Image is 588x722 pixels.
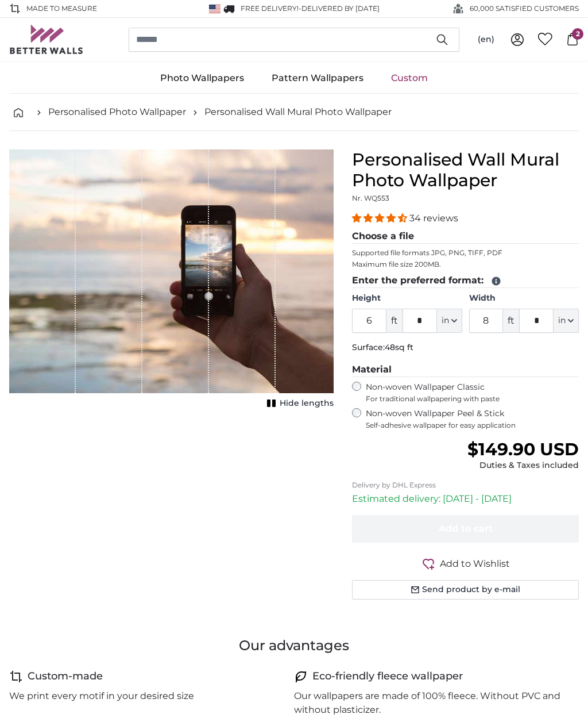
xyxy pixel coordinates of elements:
span: 48sq ft [385,342,413,352]
h4: Custom-made [28,669,103,685]
label: Non-woven Wallpaper Classic [366,382,579,404]
p: Estimated delivery: [DATE] - [DATE] [352,492,579,506]
span: Add to Wishlist [440,557,510,571]
legend: Choose a file [352,229,579,244]
legend: Enter the preferred format: [352,274,579,288]
button: Hide lengths [264,395,334,412]
span: Add to cart [439,523,493,534]
span: Made to Measure [26,3,97,14]
span: Nr. WQ553 [352,194,389,202]
label: Non-woven Wallpaper Peel & Stick [366,408,579,430]
button: Add to Wishlist [352,556,579,571]
label: Width [469,293,579,304]
p: Our wallpapers are made of 100% fleece. Without PVC and without plasticizer. [294,689,570,717]
button: in [554,309,579,333]
a: Personalised Photo Wallpaper [48,105,186,119]
p: We print every motif in your desired size [9,689,194,703]
span: Delivered by [DATE] [301,4,380,13]
label: Height [352,293,462,304]
span: $149.90 USD [467,439,579,460]
div: Duties & Taxes included [467,460,579,471]
legend: Material [352,363,579,377]
a: Personalised Wall Mural Photo Wallpaper [204,105,392,119]
span: in [558,315,566,327]
span: 60,000 SATISFIED CUSTOMERS [470,3,579,14]
button: Add to cart [352,515,579,543]
button: in [437,309,462,333]
span: 2 [572,28,583,40]
button: (en) [469,29,504,50]
span: Self-adhesive wallpaper for easy application [366,421,579,430]
h1: Personalised Wall Mural Photo Wallpaper [352,149,579,191]
h4: Eco-friendly fleece wallpaper [312,669,463,685]
a: Photo Wallpapers [146,63,258,93]
img: Betterwalls [9,25,84,54]
div: 1 of 1 [9,149,334,412]
span: ft [503,309,519,333]
span: in [442,315,449,327]
p: Delivery by DHL Express [352,481,579,490]
button: Send product by e-mail [352,580,579,600]
span: 34 reviews [409,213,458,224]
span: ft [386,309,403,333]
span: - [299,4,380,13]
span: Hide lengths [280,398,334,409]
a: Custom [377,63,442,93]
nav: breadcrumbs [9,94,579,131]
span: FREE delivery! [241,4,299,13]
p: Maximum file size 200MB. [352,260,579,269]
a: Pattern Wallpapers [258,63,377,93]
span: 4.32 stars [352,213,409,224]
span: For traditional wallpapering with paste [366,394,579,404]
p: Surface: [352,342,579,354]
h3: Our advantages [9,636,579,655]
p: Supported file formats JPG, PNG, TIFF, PDF [352,248,579,258]
img: United States [209,5,220,13]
